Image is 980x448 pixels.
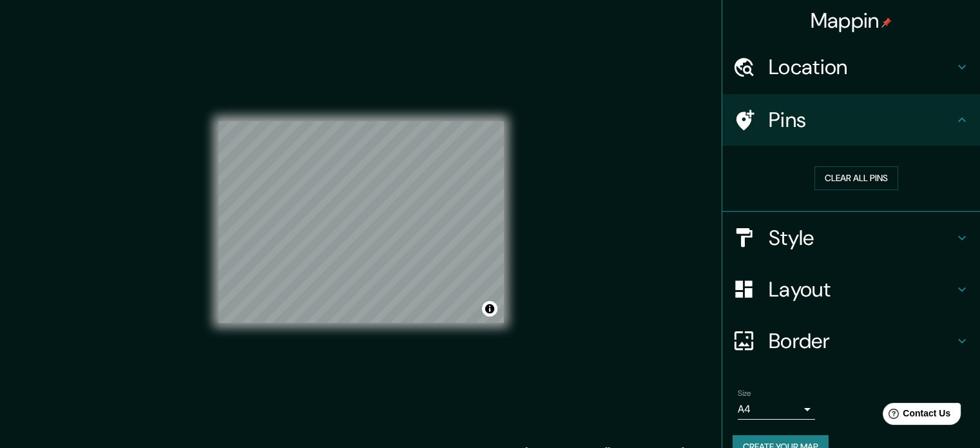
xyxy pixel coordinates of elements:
[482,301,497,317] button: Toggle attribution
[722,315,980,367] div: Border
[722,94,980,146] div: Pins
[769,54,954,80] h4: Location
[218,121,504,323] canvas: Map
[722,212,980,264] div: Style
[881,17,892,28] img: pin-icon.png
[814,166,898,190] button: Clear all pins
[769,328,954,354] h4: Border
[738,387,751,398] label: Size
[738,399,815,420] div: A4
[722,41,980,93] div: Location
[811,8,892,34] h4: Mappin
[722,264,980,315] div: Layout
[865,398,966,434] iframe: Help widget launcher
[769,107,954,133] h4: Pins
[769,225,954,251] h4: Style
[769,277,954,302] h4: Layout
